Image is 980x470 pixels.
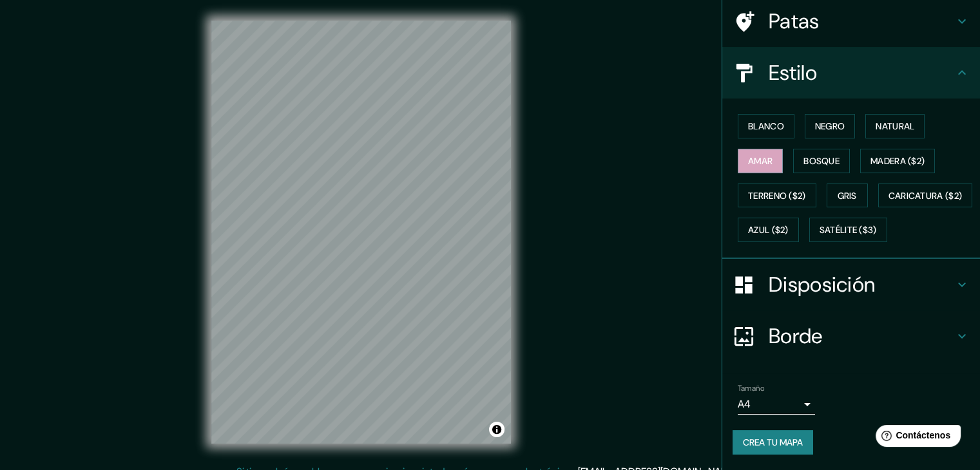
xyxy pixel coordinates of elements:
[860,149,935,173] button: Madera ($2)
[838,190,857,202] font: Gris
[722,259,980,310] div: Disposición
[748,225,789,236] font: Azul ($2)
[738,218,799,242] button: Azul ($2)
[769,59,817,86] font: Estilo
[878,183,973,208] button: Caricatura ($2)
[815,120,845,132] font: Negro
[827,183,868,208] button: Gris
[865,420,966,456] iframe: Lanzador de widgets de ayuda
[769,323,823,350] font: Borde
[748,120,784,132] font: Blanco
[809,218,887,242] button: Satélite ($3)
[743,437,803,448] font: Crea tu mapa
[738,383,764,393] font: Tamaño
[793,149,850,173] button: Bosque
[803,155,840,167] font: Bosque
[738,149,783,173] button: Amar
[489,422,504,437] button: Activar o desactivar atribución
[865,114,925,138] button: Natural
[722,310,980,362] div: Borde
[738,394,815,415] div: A4
[722,47,980,99] div: Estilo
[820,225,877,236] font: Satélite ($3)
[870,155,925,167] font: Madera ($2)
[748,155,773,167] font: Amar
[738,183,816,208] button: Terreno ($2)
[769,271,875,298] font: Disposición
[748,190,806,202] font: Terreno ($2)
[738,397,751,411] font: A4
[889,190,963,202] font: Caricatura ($2)
[211,21,511,444] canvas: Mapa
[876,120,914,132] font: Natural
[805,114,856,138] button: Negro
[733,430,813,455] button: Crea tu mapa
[738,114,794,138] button: Blanco
[769,8,820,35] font: Patas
